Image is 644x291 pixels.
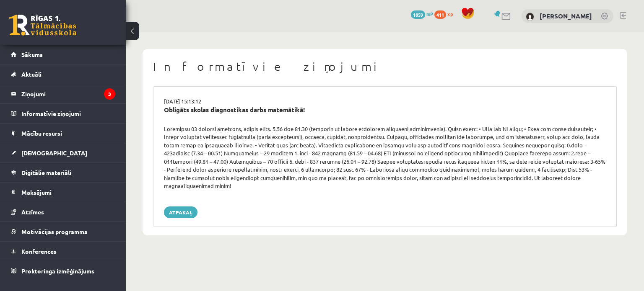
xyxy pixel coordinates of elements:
[11,202,115,221] a: Atzīmes
[434,10,457,17] a: 411 xp
[21,104,115,123] legend: Informatīvie ziņojumi
[540,12,592,20] a: [PERSON_NAME]
[447,10,453,17] span: xp
[21,228,88,235] span: Motivācijas programma
[426,10,433,17] span: mP
[21,183,115,202] legend: Maksājumi
[526,13,534,21] img: Rasa Daņiļeviča
[11,143,115,162] a: [DEMOGRAPHIC_DATA]
[164,206,197,218] a: Atpakaļ
[11,45,115,64] a: Sākums
[11,124,115,143] a: Mācību resursi
[11,64,115,84] a: Aktuāli
[153,59,617,74] h1: Informatīvie ziņojumi
[21,267,94,275] span: Proktoringa izmēģinājums
[11,104,115,123] a: Informatīvie ziņojumi
[21,169,71,176] span: Digitālie materiāli
[411,10,425,19] span: 1859
[11,261,115,281] a: Proktoringa izmēģinājums
[21,208,44,216] span: Atzīmes
[158,97,612,106] div: [DATE] 15:13:12
[21,51,43,58] span: Sākums
[104,88,115,100] i: 3
[21,70,42,78] span: Aktuāli
[158,125,612,190] div: Loremipsu 03 dolorsi ametcons, adipis elits. 5.56 doe 81.30 (temporin ut labore etdolorem aliquae...
[11,163,115,182] a: Digitālie materiāli
[21,149,87,157] span: [DEMOGRAPHIC_DATA]
[434,10,446,19] span: 411
[11,222,115,241] a: Motivācijas programma
[411,10,433,17] a: 1859 mP
[21,247,57,255] span: Konferences
[11,183,115,202] a: Maksājumi
[21,84,115,103] legend: Ziņojumi
[9,15,76,36] a: Rīgas 1. Tālmācības vidusskola
[21,129,62,137] span: Mācību resursi
[11,242,115,261] a: Konferences
[164,105,606,115] div: Obligāts skolas diagnostikas darbs matemātikā!
[11,84,115,103] a: Ziņojumi3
